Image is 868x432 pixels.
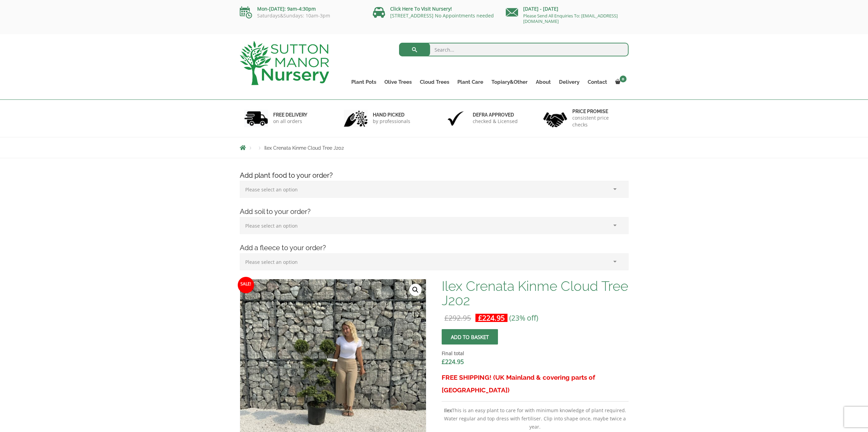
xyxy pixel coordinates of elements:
a: About [532,77,555,87]
p: by professionals [373,118,410,125]
img: logo [240,41,329,85]
h4: Add plant food to your order? [235,170,634,181]
h1: Ilex Crenata Kinme Cloud Tree J202 [442,279,628,308]
a: 0 [611,77,629,87]
button: Add to basket [442,329,498,345]
h6: hand picked [373,112,410,118]
bdi: 292.95 [444,313,471,323]
h6: Defra approved [473,112,518,118]
p: checked & Licensed [473,118,518,125]
span: (23% off) [509,313,538,323]
h3: FREE SHIPPING! (UK Mainland & covering parts of [GEOGRAPHIC_DATA]) [442,371,628,396]
span: £ [442,357,445,366]
img: 2.jpg [344,110,368,127]
a: Plant Care [453,77,487,87]
bdi: 224.95 [442,357,464,366]
dt: Final total [442,349,628,357]
h6: Price promise [572,108,624,114]
a: Olive Trees [380,77,416,87]
span: Ilex Crenata Kinme Cloud Tree J202 [264,145,344,151]
p: This is an easy plant to care for with minimum knowledge of plant required. Water regular and top... [442,406,628,431]
a: [STREET_ADDRESS] No Appointments needed [390,12,494,19]
span: Sale! [238,277,254,293]
p: Saturdays&Sundays: 10am-3pm [240,13,363,18]
a: Delivery [555,77,584,87]
b: Ilex [444,407,452,414]
a: Topiary&Other [487,77,532,87]
img: 1.jpg [244,110,268,127]
h6: FREE DELIVERY [273,112,307,118]
a: Contact [584,77,611,87]
p: [DATE] - [DATE] [506,5,629,13]
p: on all orders [273,118,307,125]
img: 4.jpg [543,108,567,129]
p: consistent price checks [572,114,624,128]
a: Cloud Trees [416,77,453,87]
nav: Breadcrumbs [240,145,629,150]
a: View full-screen image gallery [409,284,422,296]
img: 3.jpg [444,110,468,127]
span: £ [444,313,448,323]
a: Click Here To Visit Nursery! [390,5,452,12]
h4: Add a fleece to your order? [235,243,634,253]
bdi: 224.95 [478,313,505,323]
p: Mon-[DATE]: 9am-4:30pm [240,5,363,13]
a: Plant Pots [347,77,380,87]
span: £ [478,313,482,323]
input: Search... [399,43,629,56]
span: 0 [620,76,627,82]
a: Please Send All Enquiries To: [EMAIL_ADDRESS][DOMAIN_NAME] [523,13,618,24]
h4: Add soil to your order? [235,206,634,217]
